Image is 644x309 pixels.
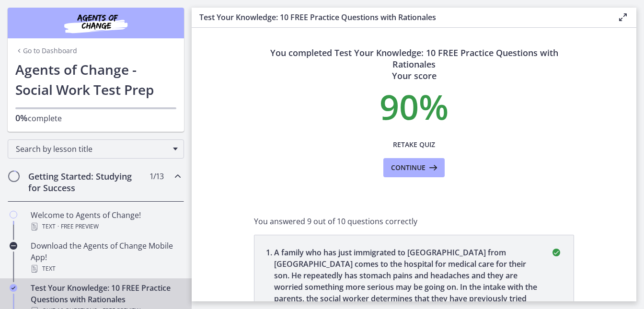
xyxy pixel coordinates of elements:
[10,284,17,292] i: Completed
[31,240,180,275] div: Download the Agents of Change Mobile App!
[383,135,445,154] button: Retake Quiz
[199,11,602,23] h3: Test Your Knowledge: 10 FREE Practice Questions with Rationales
[31,263,180,275] div: Text
[391,162,425,173] span: Continue
[15,112,176,124] p: complete
[31,209,180,232] div: Welcome to Agents of Change!
[254,216,574,227] p: You answered 9 out of 10 questions correctly
[61,221,99,232] span: Free preview
[254,47,574,81] h3: You completed Test Your Knowledge: 10 FREE Practice Questions with Rationales Your score
[8,139,184,159] div: Search by lesson title
[383,158,445,177] button: Continue
[15,59,176,100] h1: Agents of Change - Social Work Test Prep
[16,144,168,154] span: Search by lesson title
[254,89,574,124] p: 90 %
[57,221,59,232] span: ·
[15,46,77,56] a: Go to Dashboard
[15,112,28,124] span: 0%
[31,221,180,232] div: Text
[393,139,435,150] span: Retake Quiz
[38,11,153,34] img: Agents of Change
[551,247,562,258] i: correct
[149,171,163,182] span: 1 / 13
[28,171,145,194] h2: Getting Started: Studying for Success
